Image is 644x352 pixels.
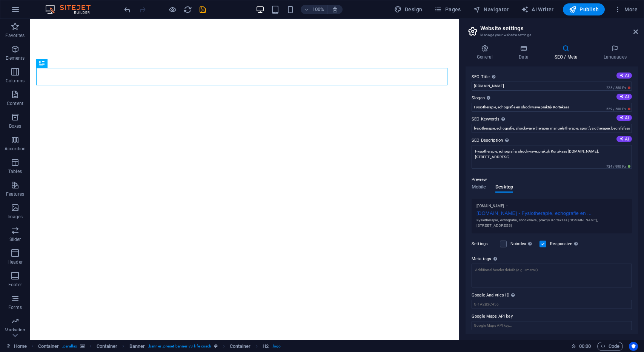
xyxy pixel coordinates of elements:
[9,236,21,242] p: Slider
[434,6,461,13] span: Pages
[6,78,25,84] p: Columns
[470,3,512,15] button: Navigator
[97,342,118,351] span: Click to select. Double-click to edit
[472,255,632,264] label: Meta tags
[301,5,327,14] button: 100%
[472,184,513,199] div: Preview
[616,115,632,121] button: SEO Keywords
[312,5,324,14] h6: 100%
[263,342,269,351] span: Click to select. Double-click to edit
[5,327,25,333] p: Marketing
[9,123,22,129] p: Boxes
[605,85,632,91] span: 225 / 580 Px
[43,5,100,14] img: Editor Logo
[611,3,641,15] button: More
[472,175,487,184] p: Preview
[7,100,23,107] p: Content
[8,282,22,288] p: Footer
[629,342,638,351] button: Usercentrics
[466,45,507,60] h4: General
[476,208,627,216] div: [DOMAIN_NAME] - Fysiotherapie, echografie en ...
[472,291,632,300] label: Google Analytics ID
[38,342,281,351] nav: breadcrumb
[148,342,211,351] span: . banner .preset-banner-v3-life-coach
[571,342,591,351] h6: Session time
[476,218,627,228] div: Fysiotherapie, echografie, shockwave, praktijk Kortekaas [DOMAIN_NAME], [STREET_ADDRESS]
[507,45,543,60] h4: Data
[8,214,23,220] p: Images
[605,107,632,112] span: 529 / 580 Px
[605,164,632,169] span: 734 / 990 Px
[472,239,496,249] label: Settings
[8,168,22,174] p: Tables
[332,6,338,13] i: On resize automatically adjust zoom level to fit chosen device.
[62,342,77,351] span: . parallax
[6,55,25,61] p: Elements
[472,182,486,193] span: Mobile
[5,146,26,152] p: Accordion
[601,342,619,351] span: Code
[183,5,192,14] button: reload
[521,6,554,13] span: AI Writer
[5,32,25,39] p: Favorites
[472,73,632,82] label: SEO Title
[473,6,509,13] span: Navigator
[616,94,632,100] button: Slogan
[8,259,23,265] p: Header
[614,6,638,13] span: More
[8,304,22,310] p: Forms
[472,94,632,103] label: Slogan
[569,6,599,13] span: Publish
[616,136,632,142] button: SEO Description
[472,115,632,124] label: SEO Keywords
[518,3,557,15] button: AI Writer
[391,3,426,15] button: Design
[480,25,638,32] h2: Website settings
[597,342,623,351] button: Code
[472,321,632,330] input: Google Maps API key...
[592,45,638,60] h4: Languages
[472,103,632,112] input: Slogan...
[543,45,592,60] h4: SEO / Meta
[214,344,218,348] i: This element is a customizable preset
[6,191,24,197] p: Features
[550,239,580,249] label: Responsive
[563,3,605,15] button: Publish
[123,5,132,14] button: undo
[198,5,207,14] button: save
[472,300,632,309] input: G-1A2B3C456
[431,3,464,15] button: Pages
[6,342,27,351] a: Click to cancel selection. Double-click to open Pages
[472,312,632,321] label: Google Maps API key
[584,343,586,349] span: :
[476,204,504,208] span: [DOMAIN_NAME]
[510,239,535,249] label: Noindex
[230,342,251,351] span: Container
[38,342,59,351] span: Click to select. Double-click to edit
[495,182,513,193] span: Desktop
[579,342,591,351] span: 00 00
[472,136,632,145] label: SEO Description
[123,5,132,14] i: Undo: Change indexing (Ctrl+Z)
[480,32,623,39] h3: Manage your website settings
[272,342,281,351] span: . logo
[129,342,145,351] span: Click to select. Double-click to edit
[616,73,632,79] button: SEO Title
[394,6,423,13] span: Design
[168,5,177,14] button: Click here to leave preview mode and continue editing
[80,344,85,348] i: This element contains a background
